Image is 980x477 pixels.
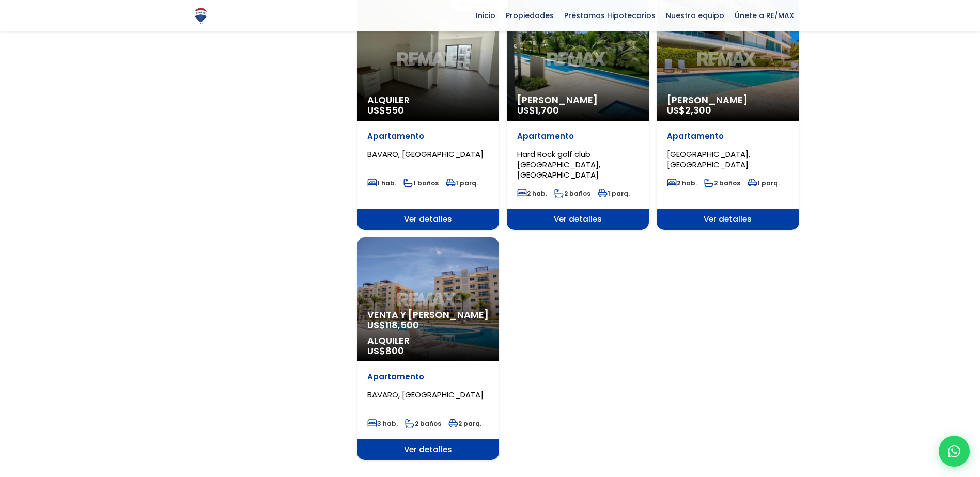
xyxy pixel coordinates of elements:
[598,189,630,198] span: 1 parq.
[367,372,489,382] p: Apartamento
[367,344,404,357] span: US$
[446,179,478,187] span: 1 parq.
[367,419,398,428] span: 3 hab.
[448,419,481,428] span: 2 parq.
[367,149,484,160] span: BAVARO, [GEOGRAPHIC_DATA]
[517,104,559,117] span: US$
[367,336,489,346] span: Alquiler
[385,319,419,331] span: 118,500
[367,179,396,187] span: 1 hab.
[517,131,639,141] p: Apartamento
[367,104,404,117] span: US$
[559,8,661,23] span: Préstamos Hipotecarios
[367,389,484,400] span: BAVARO, [GEOGRAPHIC_DATA]
[517,149,600,180] span: Hard Rock golf club [GEOGRAPHIC_DATA], [GEOGRAPHIC_DATA]
[685,104,711,117] span: 2,300
[385,344,404,357] span: 800
[729,8,799,23] span: Únete a RE/MAX
[367,319,419,331] span: US$
[667,104,711,117] span: US$
[667,149,750,170] span: [GEOGRAPHIC_DATA], [GEOGRAPHIC_DATA]
[667,179,697,187] span: 2 hab.
[405,419,441,428] span: 2 baños
[554,189,590,198] span: 2 baños
[704,179,740,187] span: 2 baños
[667,95,788,105] span: [PERSON_NAME]
[367,310,489,320] span: Venta y [PERSON_NAME]
[535,104,559,117] span: 1,700
[517,189,547,198] span: 2 hab.
[661,8,729,23] span: Nuestro equipo
[507,209,649,230] span: Ver detalles
[357,209,499,230] span: Ver detalles
[385,104,404,117] span: 550
[192,7,210,25] img: Logo de REMAX
[657,209,799,230] span: Ver detalles
[367,131,489,141] p: Apartamento
[357,439,499,460] span: Ver detalles
[367,95,489,105] span: Alquiler
[667,131,788,141] p: Apartamento
[748,179,780,187] span: 1 parq.
[403,179,439,187] span: 1 baños
[471,8,501,23] span: Inicio
[357,237,499,460] a: Venta y [PERSON_NAME] US$118,500 Alquiler US$800 Apartamento BAVARO, [GEOGRAPHIC_DATA] 3 hab. 2 b...
[517,95,639,105] span: [PERSON_NAME]
[501,8,559,23] span: Propiedades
